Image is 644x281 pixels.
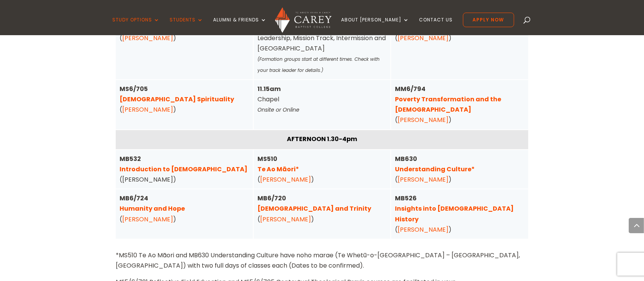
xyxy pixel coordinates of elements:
img: Carey Baptist College [275,7,331,33]
a: [PERSON_NAME] [260,175,311,184]
p: *MS510 Te Ao Māori and MB630 Understanding Culture have noho marae (Te Whetū-o-[GEOGRAPHIC_DATA] ... [116,250,528,271]
a: Insights into [DEMOGRAPHIC_DATA] History [395,204,514,223]
a: Te Ao Māori* [257,165,299,174]
a: Humanity and Hope [120,204,185,213]
strong: MB6/720 [257,194,371,213]
strong: 11.15am [257,84,281,93]
div: ( ) [395,193,524,235]
a: [DEMOGRAPHIC_DATA] and Trinity [257,204,371,213]
a: About [PERSON_NAME] [341,17,409,35]
a: [PERSON_NAME] [122,215,173,224]
strong: MM6/794 [395,84,501,114]
div: ( ) [120,84,249,115]
strong: MB630 [395,154,475,174]
strong: MB6/724 [120,194,185,213]
em: Onsite or Online [257,106,299,114]
a: [DEMOGRAPHIC_DATA] Spirituality [120,95,234,104]
a: Poverty Transformation and the [DEMOGRAPHIC_DATA] [395,95,501,114]
strong: MS6/705 [120,84,234,104]
a: Understanding Culture* [395,165,475,174]
a: [PERSON_NAME] [260,215,311,224]
a: Apply Now [463,13,514,27]
div: ( ) [395,154,524,185]
a: [PERSON_NAME] [398,225,448,234]
div: ([PERSON_NAME]) [120,154,249,185]
div: Pastoral Leadership, Youth Pastoral Leadership, Mission Track, Intermission and [GEOGRAPHIC_DATA] [257,12,387,75]
div: ( ) [257,193,387,224]
strong: MB526 [395,194,514,223]
a: [PERSON_NAME] [398,175,448,184]
div: ( ) [120,193,249,224]
a: Alumni & Friends [213,17,267,35]
a: Introduction to [DEMOGRAPHIC_DATA] [120,165,248,174]
div: Chapel [257,84,387,115]
a: Study Options [112,17,160,35]
a: Contact Us [419,17,453,35]
strong: MB532 [120,154,248,174]
a: [PERSON_NAME] [398,34,448,42]
a: Students [170,17,203,35]
strong: MS510 [257,154,299,174]
a: [PERSON_NAME] [122,34,173,42]
div: ( ) [395,84,524,125]
em: (Formation groups start at different times. Check with your track leader for details.) [257,56,380,73]
a: [PERSON_NAME] [122,105,173,114]
div: ( ) [257,154,387,185]
a: [PERSON_NAME] [398,115,448,124]
strong: AFTERNOON 1.30-4pm [287,135,357,143]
